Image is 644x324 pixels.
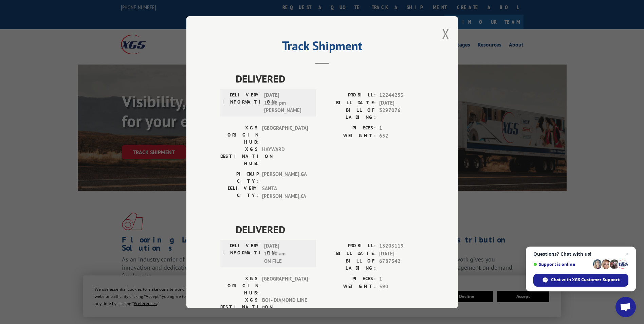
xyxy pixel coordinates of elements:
span: [DATE] [379,250,424,257]
h2: Track Shipment [220,41,424,54]
span: [DATE] [379,99,424,107]
span: 652 [379,132,424,140]
label: WEIGHT: [322,283,376,290]
label: PIECES: [322,124,376,132]
label: XGS ORIGIN HUB: [220,124,259,146]
label: PICKUP CITY: [220,170,259,185]
span: 12244253 [379,91,424,99]
label: DELIVERY CITY: [220,185,259,200]
label: PROBILL: [322,242,376,250]
label: DELIVERY INFORMATION: [222,242,261,265]
label: XGS DESTINATION HUB: [220,146,259,167]
label: XGS ORIGIN HUB: [220,275,259,296]
span: Questions? Chat with us! [533,251,628,257]
label: XGS DESTINATION HUB: [220,296,259,318]
span: [GEOGRAPHIC_DATA] [262,124,308,146]
label: PIECES: [322,275,376,283]
span: BOI - DIAMOND LINE D [262,296,308,318]
span: 3297076 [379,107,424,121]
span: [PERSON_NAME] , GA [262,170,308,185]
span: [DATE] 12:56 pm [PERSON_NAME] [264,91,310,114]
label: BILL DATE: [322,99,376,107]
span: 13203119 [379,242,424,250]
div: Open chat [615,297,636,317]
label: BILL OF LADING: [322,107,376,121]
span: 1 [379,124,424,132]
span: 6787342 [379,257,424,272]
div: Chat with XGS Customer Support [533,274,628,287]
span: Chat with XGS Customer Support [551,277,620,283]
span: 590 [379,283,424,290]
label: WEIGHT: [322,132,376,140]
span: 1 [379,275,424,283]
button: Close modal [442,25,449,43]
span: [GEOGRAPHIC_DATA] [262,275,308,296]
span: SANTA [PERSON_NAME] , CA [262,185,308,200]
span: Close chat [623,250,631,258]
span: [DATE] 10:00 am ON FILE [264,242,310,265]
span: DELIVERED [236,71,424,86]
label: DELIVERY INFORMATION: [222,91,261,114]
label: BILL OF LADING: [322,257,376,272]
label: PROBILL: [322,91,376,99]
span: DELIVERED [236,222,424,237]
span: Support is online [533,262,590,267]
label: BILL DATE: [322,250,376,257]
span: HAYWARD [262,146,308,167]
